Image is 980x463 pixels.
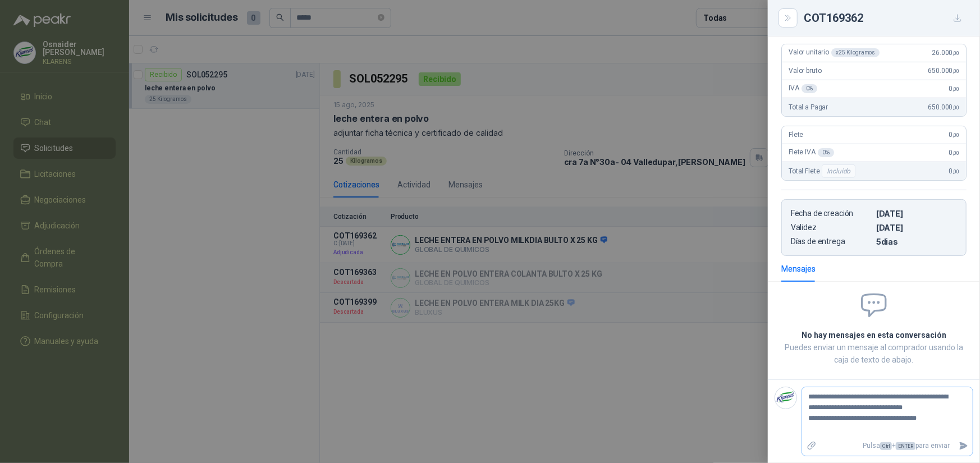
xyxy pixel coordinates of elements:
[822,164,855,178] div: Incluido
[954,436,973,456] button: Enviar
[789,84,817,93] span: IVA
[876,223,957,232] p: [DATE]
[952,132,959,138] span: ,00
[896,442,915,450] span: ENTER
[928,103,959,111] span: 650.000
[791,237,872,246] p: Días de entrega
[876,237,957,246] p: 5 dias
[789,103,828,111] span: Total a Pagar
[789,67,821,75] span: Valor bruto
[789,48,880,57] span: Valor unitario
[781,263,816,275] div: Mensajes
[949,131,959,139] span: 0
[791,223,872,232] p: Validez
[952,68,959,74] span: ,00
[791,209,872,218] p: Fecha de creación
[789,164,858,178] span: Total Flete
[821,436,955,456] p: Pulsa + para enviar
[802,436,821,456] label: Adjuntar archivos
[831,48,880,57] div: x 25 Kilogramos
[804,9,967,27] div: COT169362
[952,50,959,56] span: ,00
[789,148,834,157] span: Flete IVA
[949,149,959,157] span: 0
[928,67,959,75] span: 650.000
[818,148,834,157] div: 0 %
[781,341,967,366] p: Puedes enviar un mensaje al comprador usando la caja de texto de abajo.
[775,387,796,409] img: Company Logo
[880,442,892,450] span: Ctrl
[802,84,818,93] div: 0 %
[932,49,959,57] span: 26.000
[952,168,959,175] span: ,00
[781,329,967,341] h2: No hay mensajes en esta conversación
[781,11,795,25] button: Close
[789,131,803,139] span: Flete
[876,209,957,218] p: [DATE]
[952,86,959,92] span: ,00
[949,85,959,93] span: 0
[952,150,959,156] span: ,00
[952,104,959,111] span: ,00
[949,167,959,175] span: 0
